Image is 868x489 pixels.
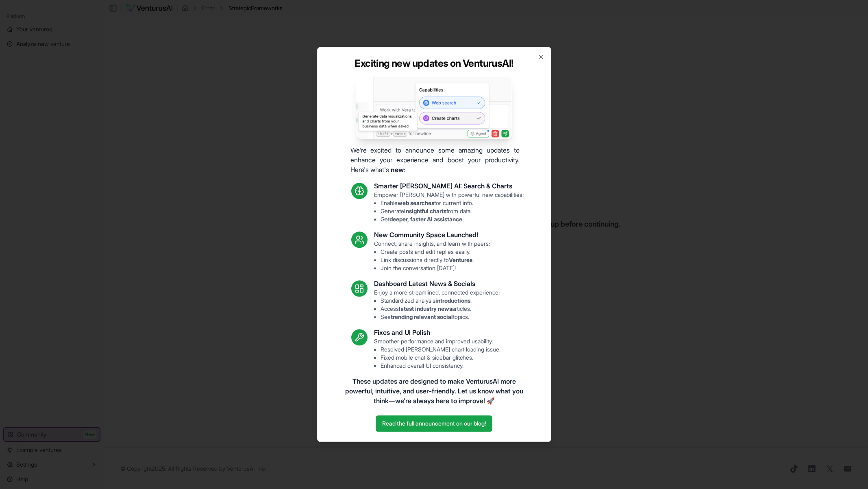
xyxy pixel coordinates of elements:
h3: New Community Space Launched! [374,230,490,240]
li: Create posts and edit replies easily. [381,248,490,256]
h3: Smarter [PERSON_NAME] AI: Search & Charts [374,181,524,191]
p: Smoother performance and improved usability: [374,338,500,370]
strong: latest industry news [399,306,452,312]
li: Standardized analysis . [381,297,500,305]
li: Enable for current info. [381,199,524,207]
p: We're excited to announce some amazing updates to enhance your experience and boost your producti... [344,146,526,175]
li: Join the conversation [DATE]! [381,264,490,273]
li: Link discussions directly to . [381,256,490,264]
strong: Ventures [449,257,472,264]
strong: web searches [398,200,434,207]
strong: deeper, faster AI assistance [389,216,462,223]
strong: new [391,166,404,174]
li: Fixed mobile chat & sidebar glitches. [381,354,500,362]
p: These updates are designed to make VenturusAI more powerful, intuitive, and user-friendly. Let us... [343,377,525,406]
h3: Fixes and UI Polish [374,328,500,338]
li: Resolved [PERSON_NAME] chart loading issue. [381,346,500,354]
li: Access articles. [381,305,500,313]
strong: trending relevant social [391,314,453,321]
strong: insightful charts [404,208,446,215]
h3: Dashboard Latest News & Socials [374,279,500,289]
h2: Exciting new updates on VenturusAI! [355,57,513,70]
p: Empower [PERSON_NAME] with powerful new capabilities: [374,191,524,224]
li: See topics. [381,313,500,321]
li: Get . [381,216,524,224]
a: Read the full announcement on our blog! [376,416,492,432]
strong: introductions [435,297,470,304]
p: Enjoy a more streamlined, connected experience: [374,289,500,321]
p: Connect, share insights, and learn with peers: [374,240,490,273]
li: Enhanced overall UI consistency. [381,362,500,370]
img: Vera AI [356,76,512,139]
li: Generate from data. [381,207,524,216]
